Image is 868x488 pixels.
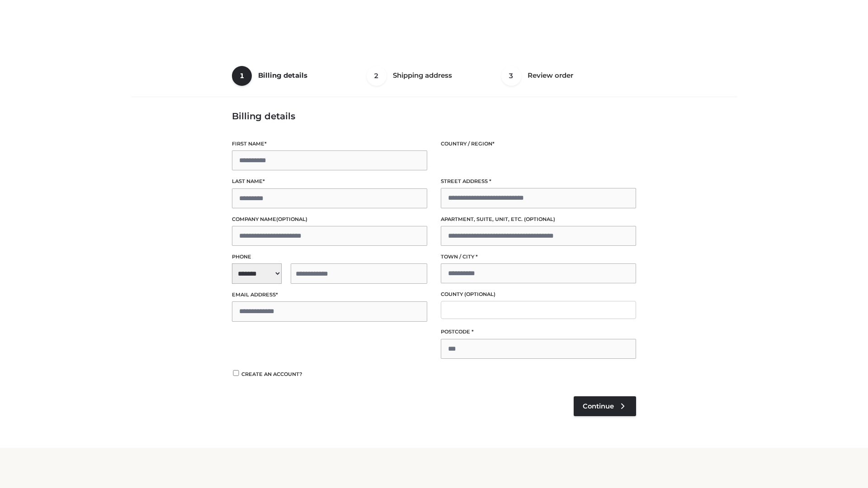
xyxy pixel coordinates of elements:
[232,253,427,261] label: Phone
[232,370,240,376] input: Create an account?
[232,140,427,148] label: First name
[583,402,614,410] span: Continue
[232,215,427,224] label: Company name
[441,253,636,261] label: Town / City
[441,290,636,299] label: County
[464,291,495,297] span: (optional)
[441,140,636,148] label: Country / Region
[232,177,427,186] label: Last name
[441,215,636,224] label: Apartment, suite, unit, etc.
[441,328,636,336] label: Postcode
[441,177,636,186] label: Street address
[232,111,636,122] h3: Billing details
[524,216,555,222] span: (optional)
[276,216,307,222] span: (optional)
[241,371,302,377] span: Create an account?
[574,396,636,416] a: Continue
[232,291,427,299] label: Email address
